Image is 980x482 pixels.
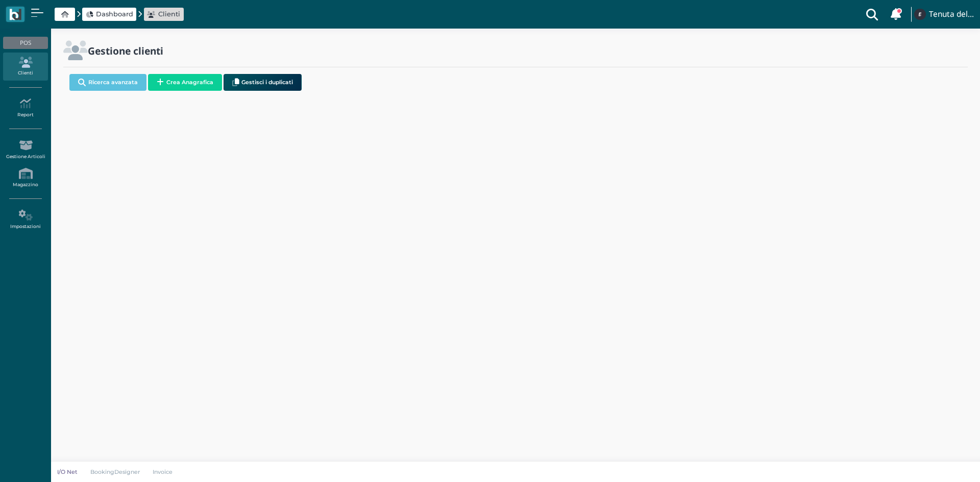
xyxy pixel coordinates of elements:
a: Report [3,94,47,122]
button: Gestisci i duplicati [224,74,302,91]
a: Clienti [3,53,47,81]
button: Ricerca avanzata [69,74,146,91]
img: logo [9,9,21,20]
span: Dashboard [96,9,133,19]
a: Clienti [147,9,180,19]
div: POS [3,37,47,49]
span: Clienti [158,9,180,19]
img: ... [914,9,925,20]
h2: Gestione clienti [88,45,163,56]
a: Dashboard [86,9,133,19]
h4: Tenuta del Barco [929,10,974,19]
iframe: Help widget launcher [908,450,971,473]
button: Crea Anagrafica [148,74,222,91]
a: ... Tenuta del Barco [913,2,974,27]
